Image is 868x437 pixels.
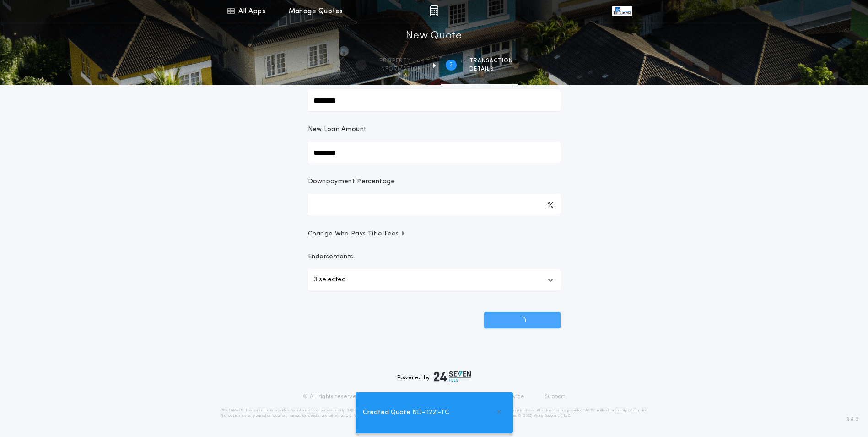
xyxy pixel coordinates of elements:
h1: New Quote [406,29,462,44]
p: New Loan Amount [308,125,367,134]
span: Created Quote ND-11221-TC [363,408,449,418]
img: vs-icon [612,6,631,16]
p: Downpayment Percentage [308,177,395,186]
img: logo [434,371,471,382]
input: Downpayment Percentage [308,194,561,216]
input: New Loan Amount [308,142,561,164]
span: Transaction [469,57,513,65]
span: Property [379,57,422,65]
button: 3 selected [308,269,561,291]
img: img [430,5,438,16]
h2: 2 [449,61,453,69]
div: Powered by [397,371,471,382]
p: Endorsements [308,252,561,262]
span: details [469,66,513,73]
span: Change Who Pays Title Fees [308,229,406,239]
input: Sale Price [308,89,561,111]
button: Change Who Pays Title Fees [308,229,561,239]
span: information [379,66,422,73]
p: 3 selected [313,274,346,285]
